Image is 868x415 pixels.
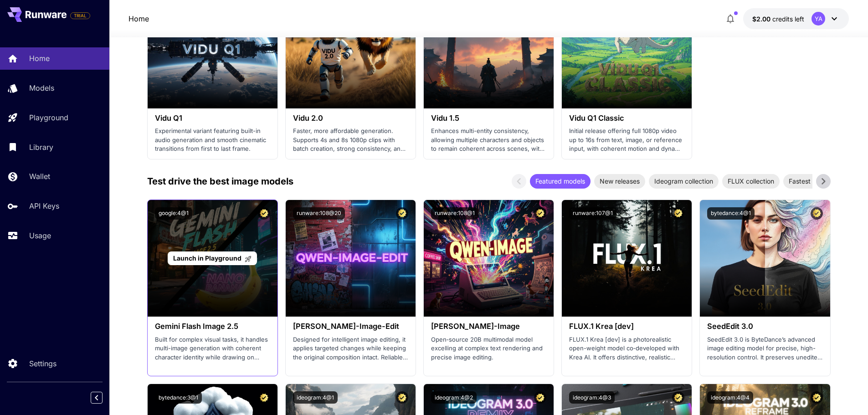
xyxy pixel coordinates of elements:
[293,391,338,404] button: ideogram:4@1
[258,207,270,220] button: Certified Model – Vetted for best performance and includes a commercial license.
[722,174,780,189] div: FLUX collection
[649,176,719,186] span: Ideogram collection
[534,207,546,220] button: Certified Model – Vetted for best performance and includes a commercial license.
[173,254,241,262] span: Launch in Playground
[431,127,546,154] p: Enhances multi-entity consistency, allowing multiple characters and objects to remain coherent ac...
[594,176,645,186] span: New releases
[293,207,345,220] button: runware:108@20
[672,207,684,220] button: Certified Model – Vetted for best performance and includes a commercial license.
[168,251,257,266] a: Launch in Playground
[258,391,270,404] button: Certified Model – Vetted for best performance and includes a commercial license.
[772,15,804,23] span: credits left
[293,322,408,331] h3: [PERSON_NAME]-Image-Edit
[147,174,293,188] p: Test drive the best image models
[155,207,192,220] button: google:4@1
[70,10,90,21] span: Add your payment card to enable full platform functionality.
[29,358,56,369] p: Settings
[752,15,772,23] span: $2.00
[155,335,270,362] p: Built for complex visual tasks, it handles multi-image generation with coherent character identit...
[752,14,804,24] div: $2.00
[534,391,546,404] button: Certified Model – Vetted for best performance and includes a commercial license.
[594,174,645,189] div: New releases
[569,391,615,404] button: ideogram:4@3
[29,53,50,64] p: Home
[424,200,554,317] img: alt
[811,391,823,404] button: Certified Model – Vetted for best performance and includes a commercial license.
[569,114,684,123] h3: Vidu Q1 Classic
[569,207,616,220] button: runware:107@1
[743,8,849,29] button: $2.00YA
[293,127,408,154] p: Faster, more affordable generation. Supports 4s and 8s 1080p clips with batch creation, strong co...
[672,391,684,404] button: Certified Model – Vetted for best performance and includes a commercial license.
[431,335,546,362] p: Open‑source 20B multimodal model excelling at complex text rendering and precise image editing.
[98,389,109,406] div: Collapse sidebar
[811,207,823,220] button: Certified Model – Vetted for best performance and includes a commercial license.
[431,114,546,123] h3: Vidu 1.5
[707,322,822,331] h3: SeedEdit 3.0
[783,176,839,186] span: Fastest models
[71,12,90,19] span: TRIAL
[530,174,591,189] div: Featured models
[155,114,270,123] h3: Vidu Q1
[431,391,477,404] button: ideogram:4@2
[431,322,546,331] h3: [PERSON_NAME]-Image
[91,392,103,404] button: Collapse sidebar
[286,200,416,317] img: alt
[562,200,692,317] img: alt
[707,391,753,404] button: ideogram:4@4
[569,127,684,154] p: Initial release offering full 1080p video up to 16s from text, image, or reference input, with co...
[707,207,755,220] button: bytedance:4@1
[29,171,50,182] p: Wallet
[293,335,408,362] p: Designed for intelligent image editing, it applies targeted changes while keeping the original co...
[29,82,54,93] p: Models
[29,142,53,153] p: Library
[396,207,408,220] button: Certified Model – Vetted for best performance and includes a commercial license.
[128,13,149,24] a: Home
[128,13,149,24] nav: breadcrumb
[29,200,59,211] p: API Keys
[29,112,68,123] p: Playground
[155,322,270,331] h3: Gemini Flash Image 2.5
[812,12,825,26] div: YA
[707,335,822,362] p: SeedEdit 3.0 is ByteDance’s advanced image editing model for precise, high-resolution control. It...
[29,230,51,241] p: Usage
[649,174,719,189] div: Ideogram collection
[722,176,780,186] span: FLUX collection
[700,200,830,317] img: alt
[396,391,408,404] button: Certified Model – Vetted for best performance and includes a commercial license.
[569,335,684,362] p: FLUX.1 Krea [dev] is a photorealistic open-weight model co‑developed with Krea AI. It offers dist...
[155,391,202,404] button: bytedance:3@1
[783,174,839,189] div: Fastest models
[293,114,408,123] h3: Vidu 2.0
[431,207,478,220] button: runware:108@1
[530,176,591,186] span: Featured models
[155,127,270,154] p: Experimental variant featuring built-in audio generation and smooth cinematic transitions from fi...
[569,322,684,331] h3: FLUX.1 Krea [dev]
